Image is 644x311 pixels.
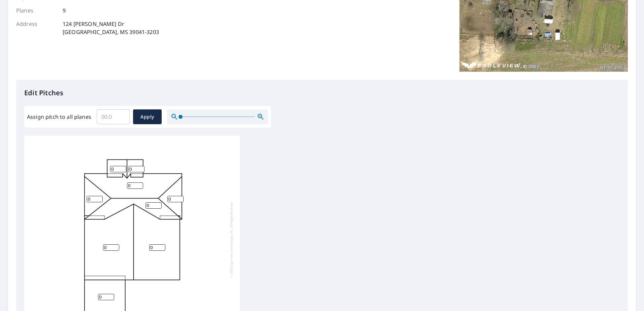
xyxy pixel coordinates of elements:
[63,20,159,36] p: 124 [PERSON_NAME] Dr [GEOGRAPHIC_DATA], MS 39041-3203
[27,113,91,121] label: Assign pitch to all planes
[133,109,162,124] button: Apply
[16,6,57,14] p: Planes
[63,6,66,14] p: 9
[138,113,156,121] span: Apply
[16,20,57,36] p: Address
[24,88,620,98] p: Edit Pitches
[97,107,130,126] input: 00.0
